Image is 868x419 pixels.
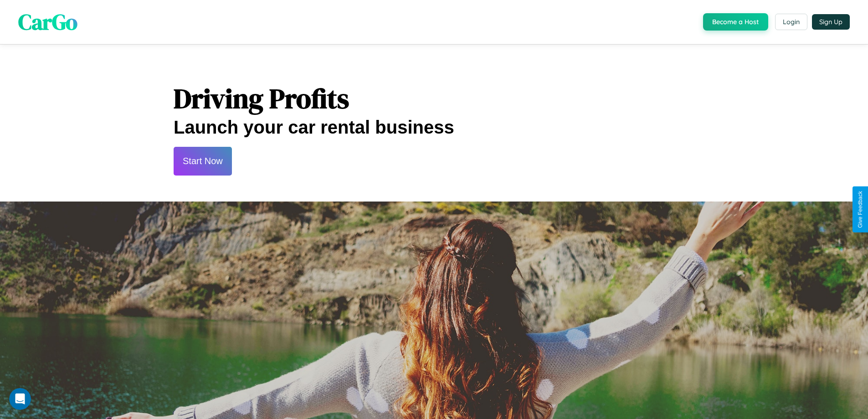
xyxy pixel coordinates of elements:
button: Login [775,14,807,30]
button: Sign Up [812,14,850,30]
div: Give Feedback [857,191,863,228]
h2: Launch your car rental business [174,117,694,138]
h1: Driving Profits [174,80,694,117]
span: CarGo [18,7,77,37]
iframe: Intercom live chat [9,388,31,410]
button: Become a Host [703,13,768,31]
button: Start Now [174,147,232,176]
